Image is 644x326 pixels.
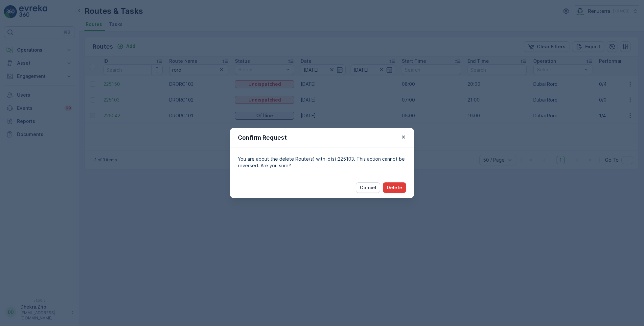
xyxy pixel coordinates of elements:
[387,184,402,191] p: Delete
[383,182,406,193] button: Delete
[238,133,287,142] p: Confirm Request
[360,184,376,191] p: Cancel
[356,182,380,193] button: Cancel
[238,156,406,169] p: You are about the delete Route(s) with id(s):225103. This action cannot be reversed. Are you sure?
